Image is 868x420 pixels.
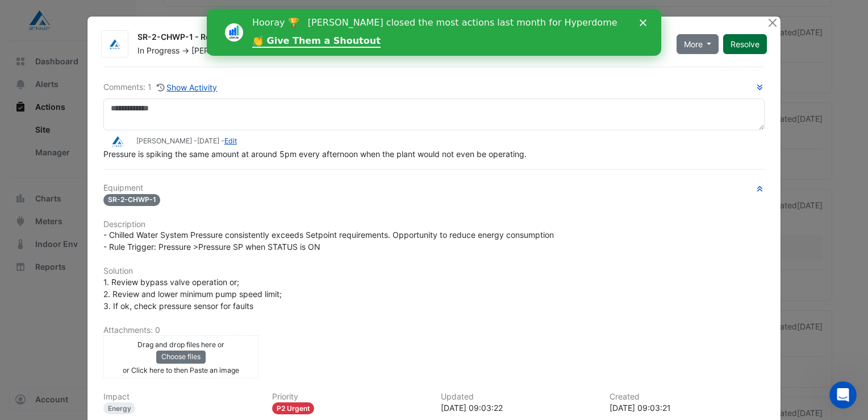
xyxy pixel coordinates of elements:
img: Airmaster Australia [102,39,128,50]
small: or Click here to then Paste an image [123,366,239,374]
button: Close [766,17,778,28]
iframe: Intercom live chat [829,381,857,409]
iframe: Intercom live chat banner [207,9,661,56]
span: In Progress [137,46,180,55]
button: Resolve [723,34,767,54]
button: More [677,34,719,54]
h6: Impact [103,392,258,402]
h6: Equipment [103,183,765,193]
h6: Created [610,392,765,402]
div: Energy [103,402,136,414]
div: P2 Urgent [272,402,315,414]
h6: Priority [272,392,427,402]
h6: Description [103,220,765,229]
div: [DATE] 09:03:22 [441,402,596,414]
small: [PERSON_NAME] - - [136,136,237,146]
button: Choose files [156,351,206,363]
div: Comments: 1 [103,81,218,94]
h6: Updated [441,392,596,402]
img: Airmaster Australia [103,135,132,148]
div: SR-2-CHWP-1 - Review Chilled Water System Pressure Oversupply (Energy Waste) [137,31,663,45]
span: SR-2-CHWP-1 [103,194,161,206]
span: -> [182,46,189,55]
h6: Solution [103,266,765,276]
span: More [684,38,703,50]
div: [DATE] 09:03:21 [610,402,765,414]
span: Pressure is spiking the same amount at around 5pm every afternoon when the plant would not even b... [103,149,527,159]
span: - Chilled Water System Pressure consistently exceeds Setpoint requirements. Opportunity to reduce... [103,230,554,252]
h6: Attachments: 0 [103,326,765,335]
span: 1. Review bypass valve operation or; 2. Review and lower minimum pump speed limit; 3. If ok, chec... [103,277,282,311]
span: 2025-06-30 09:03:22 [197,137,219,145]
button: Show Activity [156,81,218,94]
a: Edit [224,137,237,145]
div: Close [433,10,444,17]
span: [PERSON_NAME] [191,46,256,55]
small: Drag and drop files here or [137,340,224,349]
